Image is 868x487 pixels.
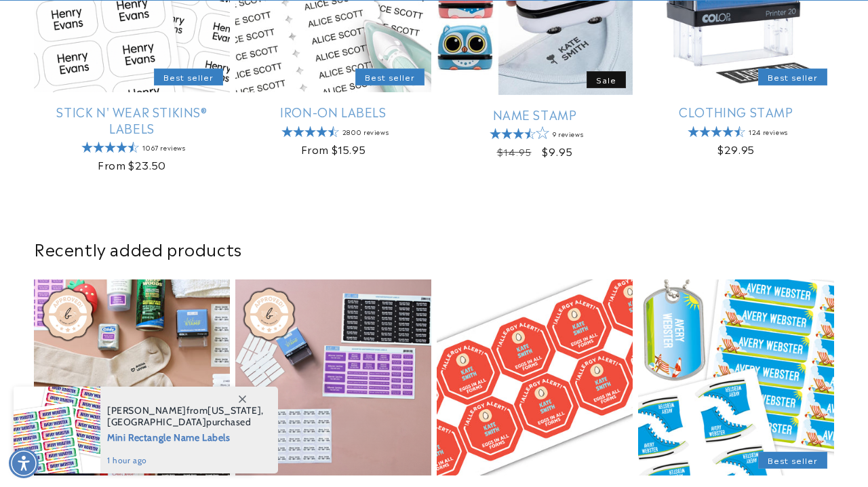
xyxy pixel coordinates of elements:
span: [GEOGRAPHIC_DATA] [107,416,206,428]
a: Name Stamp [437,106,633,122]
div: Accessibility Menu [9,448,39,478]
span: [US_STATE] [208,404,261,416]
a: Iron-On Labels [235,104,431,119]
a: Stick N' Wear Stikins® Labels [34,104,230,136]
span: [PERSON_NAME] [107,404,186,416]
span: from , purchased [107,405,264,428]
a: Clothing Stamp [638,104,834,119]
h2: Recently added products [34,238,834,259]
